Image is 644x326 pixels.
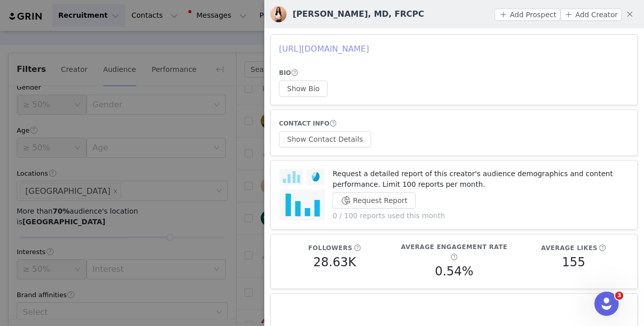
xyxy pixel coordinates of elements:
p: Request a detailed report of this creator's audience demographics and content performance. Limit ... [333,169,629,190]
span: BIO [279,69,291,76]
button: Add Creator [560,9,622,21]
h5: Average Engagement Rate [401,242,507,252]
iframe: Intercom live chat [594,292,619,316]
button: Request Report [333,192,416,209]
h5: 0.54% [435,262,473,280]
span: 3 [615,292,623,300]
img: audience-report.png [279,169,325,221]
h5: Average Likes [541,243,597,253]
button: Show Contact Details [279,131,371,147]
span: CONTACT INFO [279,120,330,127]
p: 0 / 100 reports used this month [333,211,629,221]
h5: 155 [562,253,585,271]
a: [URL][DOMAIN_NAME] [279,44,369,54]
img: v2 [270,6,287,22]
button: Add Prospect [495,9,560,21]
button: Show Bio [279,80,328,97]
h5: 28.63K [313,253,356,271]
h5: Followers [308,243,352,253]
h3: [PERSON_NAME], MD, FRCPC [293,8,424,20]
